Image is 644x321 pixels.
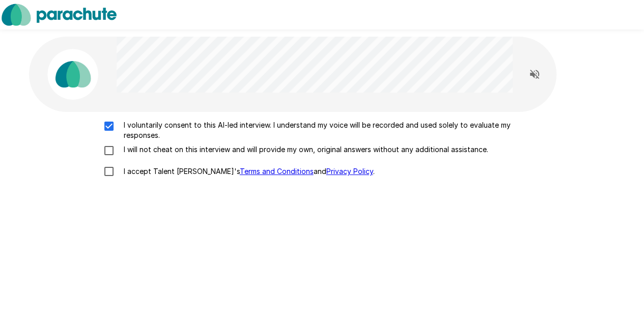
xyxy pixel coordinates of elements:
p: I accept Talent [PERSON_NAME]'s and . [120,166,375,177]
button: Read questions aloud [524,64,545,84]
p: I will not cheat on this interview and will provide my own, original answers without any addition... [120,144,488,155]
a: Privacy Policy [326,167,373,176]
p: I voluntarily consent to this AI-led interview. I understand my voice will be recorded and used s... [120,120,546,140]
img: parachute_avatar.png [47,49,98,100]
a: Terms and Conditions [240,167,314,176]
